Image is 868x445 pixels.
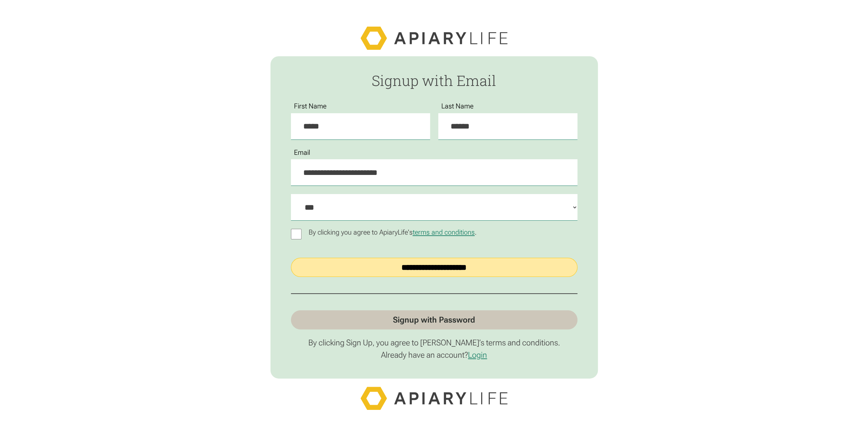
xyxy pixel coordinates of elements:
[270,56,598,379] form: Passwordless Signup
[291,73,577,88] h2: Signup with Email
[291,350,577,360] p: Already have an account?
[413,228,475,236] a: terms and conditions
[306,228,480,236] p: By clicking you agree to ApiaryLife's .
[468,350,487,360] a: Login
[291,149,314,157] label: Email
[438,102,477,110] label: Last Name
[291,310,577,329] a: Signup with Password
[291,338,577,348] p: By clicking Sign Up, you agree to [PERSON_NAME]’s terms and conditions.
[291,102,330,110] label: First Name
